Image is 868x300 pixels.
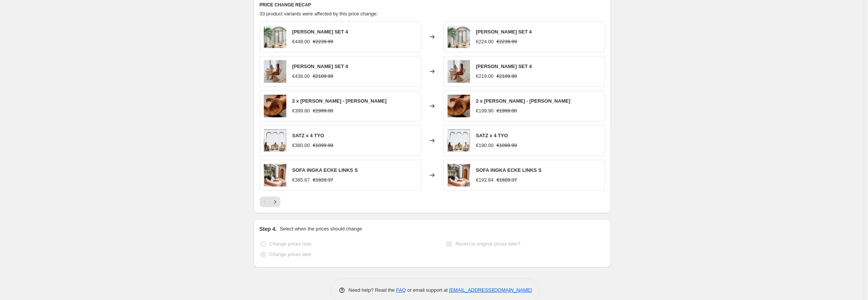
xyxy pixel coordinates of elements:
strike: €1928.37 [497,176,517,184]
strike: €2239.99 [313,38,333,45]
div: €438.00 [292,73,310,80]
strike: €2239.99 [497,38,517,45]
span: [PERSON_NAME] SET 4 [476,29,532,35]
span: [PERSON_NAME] SET 4 [292,64,348,69]
strike: €1999.00 [313,107,333,115]
img: 701c9d867f21a48e6ca3295560094fa4_80x.jpg [264,129,286,152]
strike: €2189.99 [497,73,517,80]
div: €219.00 [476,73,494,80]
span: 2 x [PERSON_NAME] - [PERSON_NAME] [476,98,570,104]
div: €190.00 [476,142,494,149]
span: 2 x [PERSON_NAME] - [PERSON_NAME] [292,98,387,104]
h6: PRICE CHANGE RECAP [260,2,605,8]
strike: €1899.99 [313,142,333,149]
p: Select when the prices should change [280,225,362,233]
nav: Pagination [260,197,280,207]
img: 701c9d867f21a48e6ca3295560094fa4_80x.jpg [448,129,470,152]
img: cccedeaea3a09b3ebe34f0f23d81831c_80x.jpg [448,95,470,117]
span: 33 product variants were affected by this price change: [260,11,378,17]
a: [EMAIL_ADDRESS][DOMAIN_NAME] [449,287,532,293]
strike: €2189.99 [313,73,333,80]
img: cccedeaea3a09b3ebe34f0f23d81831c_80x.jpg [264,95,286,117]
span: SATZ x 4 TYO [476,133,508,138]
img: 635e6412b2cf0deb6ca9a8f084a9c398_80x.jpg [264,26,286,48]
span: [PERSON_NAME] SET 4 [292,29,348,35]
span: SATZ x 4 TYO [292,133,324,138]
span: [PERSON_NAME] SET 4 [476,64,532,69]
div: €199.90 [476,107,494,115]
h2: Step 4. [260,225,277,233]
div: €192.84 [476,176,494,184]
img: 635e6412b2cf0deb6ca9a8f084a9c398_80x.jpg [448,26,470,48]
span: SOFA INGKA ECKE LINKS S [292,167,358,173]
img: 48d8565f818cc7251db0ba26aa25bb05_80x.jpg [448,164,470,186]
img: 48d8565f818cc7251db0ba26aa25bb05_80x.jpg [264,164,286,186]
span: Revert to original prices later? [455,241,520,247]
div: €385.67 [292,176,310,184]
div: €380.00 [292,142,310,149]
span: SOFA INGKA ECKE LINKS S [476,167,542,173]
strike: €1999.00 [497,107,517,115]
img: 15b8f628abd278b9e76d3f07e8217ba8_80x.jpg [448,60,470,83]
button: Next [270,197,280,207]
img: 15b8f628abd278b9e76d3f07e8217ba8_80x.jpg [264,60,286,83]
span: Change prices later [269,252,312,257]
strike: €1899.99 [497,142,517,149]
strike: €1928.37 [313,176,333,184]
div: €448.00 [292,38,310,45]
span: or email support at [406,287,449,293]
a: FAQ [396,287,406,293]
span: Need help? Read the [349,287,396,293]
div: €224.00 [476,38,494,45]
span: Change prices now [269,241,311,247]
div: €399.80 [292,107,310,115]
